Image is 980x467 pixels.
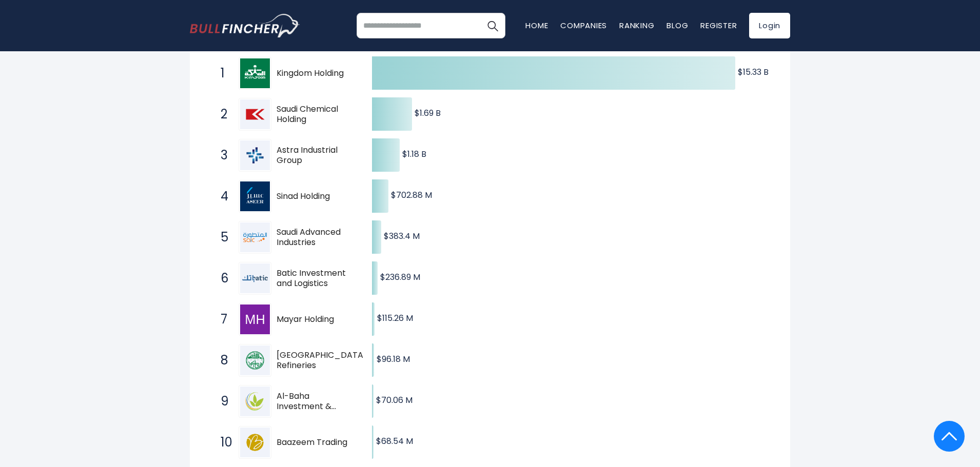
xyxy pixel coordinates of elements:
img: Kingdom Holding [240,58,270,88]
text: $1.18 B [402,148,426,160]
text: $115.26 M [377,312,413,324]
span: 8 [215,352,226,369]
a: Login [749,13,790,38]
text: $68.54 M [376,435,413,447]
text: $96.18 M [377,353,410,365]
a: Go to homepage [190,14,300,37]
span: [GEOGRAPHIC_DATA] Refineries [277,350,367,372]
span: 3 [215,147,226,164]
img: bullfincher logo [190,14,300,37]
a: Companies [560,20,607,31]
img: Saudi Arabia Refineries [240,346,270,375]
span: Mayar Holding [277,314,354,325]
a: Ranking [619,20,654,31]
img: Sinad Holding [240,181,270,211]
span: Astra Industrial Group [277,145,354,167]
img: Baazeem Trading [240,428,270,457]
span: Baazeem Trading [277,437,354,448]
a: Register [700,20,737,31]
span: 10 [215,434,226,451]
span: 1 [215,65,226,82]
text: $236.89 M [380,271,420,283]
span: 9 [215,393,226,410]
a: Blog [667,20,688,31]
text: $1.69 B [415,107,441,119]
text: $70.06 M [376,394,413,406]
a: Home [525,20,548,31]
img: Batic Investment and Logistics [240,263,270,293]
text: $15.33 B [738,66,769,78]
span: Saudi Advanced Industries [277,227,354,249]
span: 7 [215,311,226,328]
img: Mayar Holding [240,304,270,334]
button: Search [480,13,505,38]
text: $383.4 M [384,230,420,242]
img: Saudi Chemical Holding [240,99,270,129]
span: 6 [215,270,226,287]
span: Al-Baha Investment & Development [277,391,354,413]
span: Batic Investment and Logistics [277,268,354,290]
span: Kingdom Holding [277,68,354,79]
span: Sinad Holding [277,191,354,202]
img: Astra Industrial Group [240,140,270,170]
img: Saudi Advanced Industries [240,222,270,252]
text: $702.88 M [391,189,432,201]
span: 4 [215,188,226,205]
img: Al-Baha Investment & Development [240,387,270,416]
span: 2 [215,106,226,123]
span: 5 [215,229,226,246]
span: Saudi Chemical Holding [277,104,354,126]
